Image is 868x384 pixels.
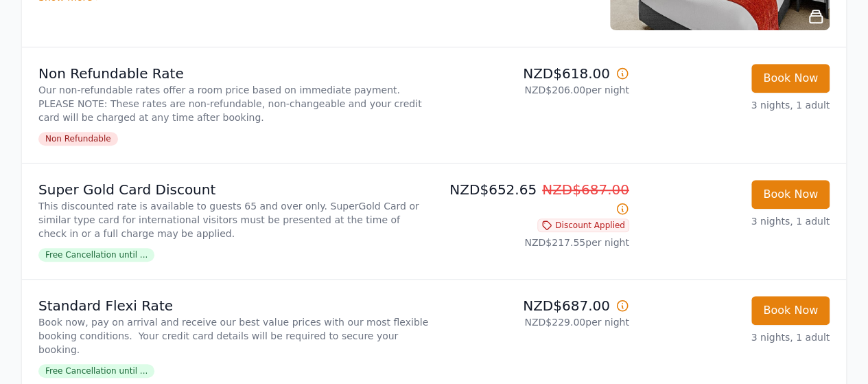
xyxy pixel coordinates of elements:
[38,83,429,124] p: Our non-refundable rates offer a room price based on immediate payment. PLEASE NOTE: These rates ...
[542,181,629,198] span: NZD$687.00
[38,64,429,83] p: Non Refundable Rate
[38,132,118,146] span: Non Refundable
[640,330,830,344] p: 3 nights, 1 adult
[38,199,429,240] p: This discounted rate is available to guests 65 and over only. SuperGold Card or similar type card...
[38,248,154,262] span: Free Cancellation until ...
[440,236,629,249] p: NZD$217.55 per night
[440,64,629,83] p: NZD$618.00
[640,98,830,112] p: 3 nights, 1 adult
[537,218,629,232] span: Discount Applied
[751,64,830,93] button: Book Now
[440,83,629,97] p: NZD$206.00 per night
[38,180,429,199] p: Super Gold Card Discount
[440,296,629,315] p: NZD$687.00
[38,315,429,357] p: Book now, pay on arrival and receive our best value prices with our most flexible booking conditi...
[751,180,830,209] button: Book Now
[440,315,629,329] p: NZD$229.00 per night
[38,364,154,378] span: Free Cancellation until ...
[38,296,429,315] p: Standard Flexi Rate
[640,214,830,228] p: 3 nights, 1 adult
[440,180,629,218] p: NZD$652.65
[751,296,830,325] button: Book Now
